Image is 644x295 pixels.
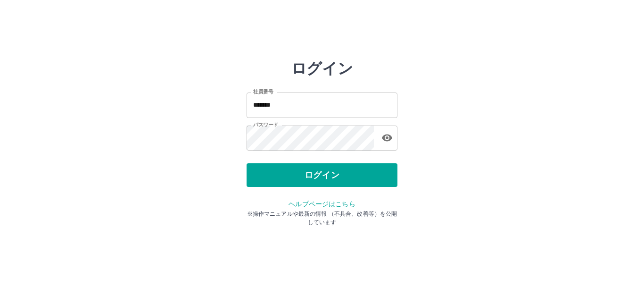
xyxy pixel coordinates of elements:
label: パスワード [253,121,278,128]
p: ※操作マニュアルや最新の情報 （不具合、改善等）を公開しています [247,210,397,227]
a: ヘルプページはこちら [289,200,355,208]
label: 社員番号 [253,88,273,95]
h2: ログイン [291,59,353,77]
button: ログイン [247,163,397,187]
